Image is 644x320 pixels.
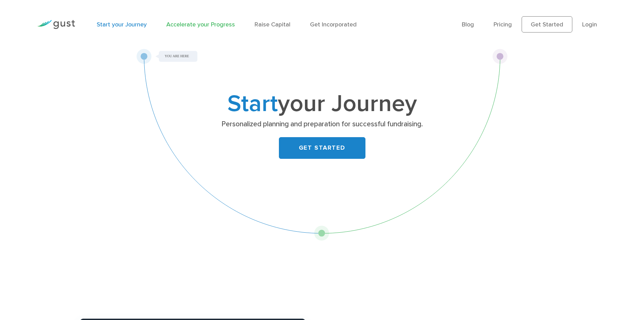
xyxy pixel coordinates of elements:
a: Login [582,21,597,28]
span: Start [228,89,278,118]
a: Blog [462,21,474,28]
a: Accelerate your Progress [166,21,235,28]
a: Pricing [494,21,512,28]
h1: your Journey [189,93,456,115]
a: Raise Capital [255,21,290,28]
a: Get Started [522,16,572,33]
p: Personalized planning and preparation for successful fundraising. [191,120,453,129]
a: Start your Journey [97,21,147,28]
a: Get Incorporated [310,21,357,28]
a: GET STARTED [279,137,365,159]
img: Gust Logo [37,20,75,29]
